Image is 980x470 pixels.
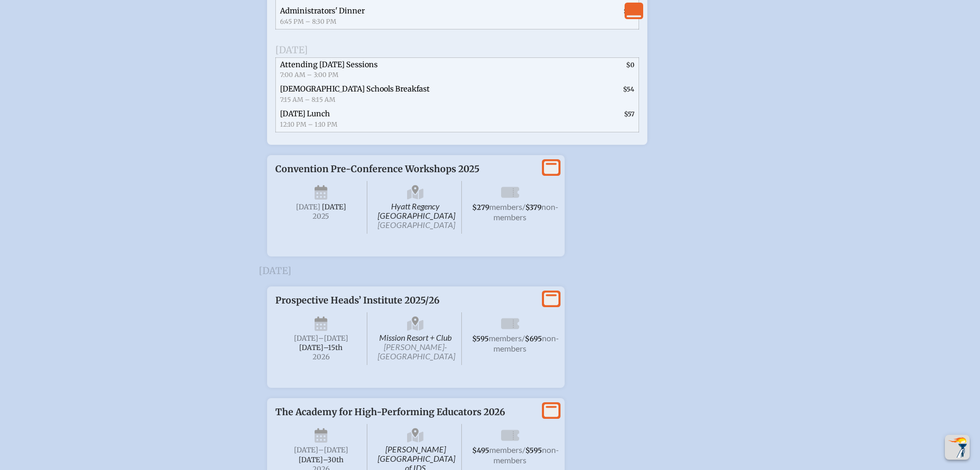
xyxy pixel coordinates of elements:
span: $379 [525,203,541,212]
span: 7:15 AM – 8:15 AM [280,96,335,103]
span: –[DATE] [318,334,348,343]
span: [DATE] [294,446,318,454]
span: $279 [472,203,489,212]
span: [DEMOGRAPHIC_DATA] Schools Breakfast [280,84,430,94]
span: Administrators' Dinner [280,6,365,16]
span: Mission Resort + Club [369,312,462,366]
span: 6:45 PM – 8:30 PM [280,18,336,25]
span: [DATE]–⁠30th [299,456,344,464]
span: members [489,202,522,211]
span: $0 [626,61,634,69]
span: members [489,445,522,454]
span: non-members [493,202,558,222]
span: / [522,202,525,211]
span: $77 [624,7,634,15]
span: / [522,445,525,454]
span: $57 [624,110,634,118]
span: Attending [DATE] Sessions [280,60,378,69]
span: members [489,333,522,343]
span: $54 [623,85,634,93]
span: [DATE]–⁠15th [299,343,343,352]
span: Prospective Heads’ Institute 2025/26 [275,295,440,306]
span: 2025 [284,213,359,220]
span: 7:00 AM – 3:00 PM [280,71,338,79]
span: Hyatt Regency [GEOGRAPHIC_DATA] [369,181,462,234]
span: 2026 [284,353,359,361]
span: [DATE] [322,203,346,211]
span: $595 [525,446,542,455]
img: To the top [947,437,968,458]
span: $495 [472,446,489,455]
span: [DATE] [296,203,320,211]
span: [PERSON_NAME]-[GEOGRAPHIC_DATA] [378,342,455,361]
span: [DATE] [294,334,318,343]
span: / [522,333,525,343]
span: non-members [493,445,559,465]
span: [DATE] Lunch [280,109,330,118]
span: [DATE] [275,44,308,56]
span: 12:10 PM – 1:10 PM [280,120,337,128]
span: non-members [493,333,559,353]
span: $695 [525,335,542,343]
span: Convention Pre-Conference Workshops 2025 [275,163,479,175]
span: [GEOGRAPHIC_DATA] [378,220,455,230]
span: $595 [472,335,489,343]
h3: [DATE] [259,266,722,276]
span: –[DATE] [318,446,348,454]
button: Scroll Top [945,435,970,460]
span: The Academy for High-Performing Educators 2026 [275,406,505,418]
